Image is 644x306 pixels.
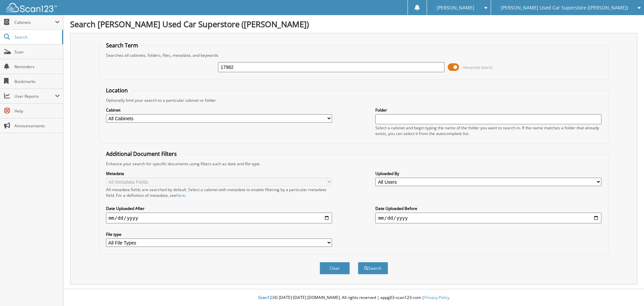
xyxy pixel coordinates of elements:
[375,213,601,223] input: end
[14,19,55,25] span: Cabinets
[103,150,180,158] legend: Additional Document Filters
[375,107,601,113] label: Folder
[320,262,350,274] button: Clear
[106,187,332,198] div: All metadata fields are searched by default. Select a cabinet with metadata to enable filtering b...
[176,192,185,198] a: here
[106,213,332,223] input: start
[14,64,60,70] span: Reminders
[610,274,644,306] iframe: Chat Widget
[106,206,332,211] label: Date Uploaded After
[14,79,60,84] span: Bookmarks
[14,123,60,129] span: Announcements
[375,125,601,136] div: Select a cabinet and begin typing the name of the folder you want to search in. If the name match...
[7,3,57,12] img: scan123-logo-white.svg
[375,171,601,176] label: Uploaded By
[375,206,601,211] label: Date Uploaded Before
[63,290,644,306] div: © [DATE]-[DATE] [DOMAIN_NAME]. All rights reserved | appg03-scan123-com |
[14,49,60,55] span: Scan
[103,87,131,94] legend: Location
[501,6,628,10] span: [PERSON_NAME] Used Car Superstore ([PERSON_NAME])
[358,262,388,274] button: Search
[106,171,332,176] label: Metadata
[258,295,274,300] span: Scan123
[14,108,60,114] span: Help
[106,107,332,113] label: Cabinet
[106,231,332,237] label: File type
[103,161,605,167] div: Enhance your search for specific documents using filters such as date and file type.
[437,6,474,10] span: [PERSON_NAME]
[103,52,605,58] div: Searches all cabinets, folders, files, metadata, and keywords
[463,65,493,70] span: Advanced Search
[424,295,449,300] a: Privacy Policy
[70,18,637,30] h1: Search [PERSON_NAME] Used Car Superstore ([PERSON_NAME])
[14,34,59,40] span: Search
[103,97,605,103] div: Optionally limit your search to a particular cabinet or folder
[103,42,142,49] legend: Search Term
[14,93,55,99] span: User Reports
